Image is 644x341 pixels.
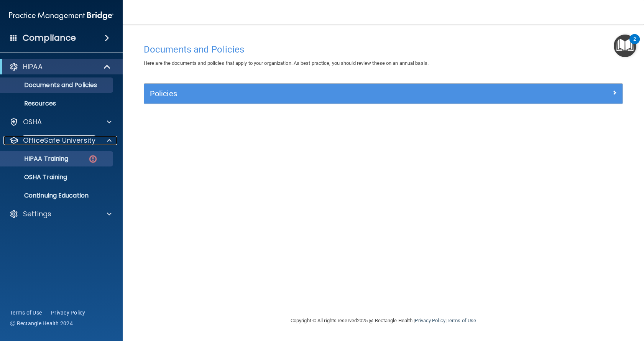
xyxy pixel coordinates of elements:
[9,117,112,127] a: OSHA
[23,136,95,145] p: OfficeSafe University
[9,8,113,23] img: PMB logo
[5,155,68,163] p: HIPAA Training
[633,39,636,49] div: 2
[9,209,112,219] a: Settings
[23,209,51,219] p: Settings
[447,318,476,323] a: Terms of Use
[5,100,110,107] p: Resources
[243,308,523,333] div: Copyright © All rights reserved 2025 @ Rectangle Health | |
[23,117,42,127] p: OSHA
[415,318,445,323] a: Privacy Policy
[10,309,42,316] a: Terms of Use
[144,60,429,66] span: Here are the documents and policies that apply to your organization. As best practice, you should...
[5,192,110,199] p: Continuing Education
[10,320,73,327] span: Ⓒ Rectangle Health 2024
[88,154,98,164] img: danger-circle.6113f641.png
[51,309,85,316] a: Privacy Policy
[23,33,76,43] h4: Compliance
[23,62,43,71] p: HIPAA
[9,62,111,71] a: HIPAA
[614,35,636,57] button: Open Resource Center, 2 new notifications
[5,81,110,89] p: Documents and Policies
[511,287,635,317] iframe: Drift Widget Chat Controller
[150,87,617,100] a: Policies
[150,89,497,98] h5: Policies
[9,136,112,145] a: OfficeSafe University
[144,44,623,54] h4: Documents and Policies
[5,173,67,181] p: OSHA Training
